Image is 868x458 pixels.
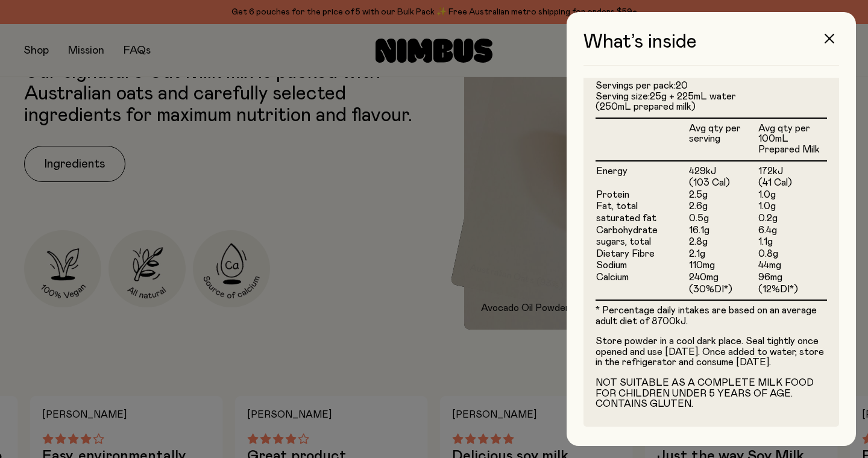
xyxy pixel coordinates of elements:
span: 20 [676,81,688,90]
td: 110mg [688,260,758,272]
span: Dietary Fibre [596,249,655,259]
td: (103 Cal) [688,177,758,189]
td: 44mg [758,260,827,272]
td: 2.1g [688,248,758,260]
td: 6.4g [758,225,827,237]
span: Protein [596,190,629,199]
td: 1.0g [758,189,827,201]
p: Store powder in a cool dark place. Seal tightly once opened and use [DATE]. Once added to water, ... [596,336,827,368]
span: Carbohydrate [596,225,658,235]
span: saturated fat [596,213,656,223]
span: Fat, total [596,201,638,211]
td: 96mg [758,272,827,284]
td: 2.8g [688,236,758,248]
td: 1.0g [758,201,827,213]
td: 429kJ [688,161,758,178]
td: 2.6g [688,201,758,213]
td: (30%DI*) [688,284,758,300]
td: (12%DI*) [758,284,827,300]
th: Avg qty per serving [688,118,758,161]
td: 0.5g [688,213,758,225]
td: 0.8g [758,248,827,260]
p: * Percentage daily intakes are based on an average adult diet of 8700kJ. [596,306,827,327]
td: 2.5g [688,189,758,201]
th: Avg qty per 100mL Prepared Milk [758,118,827,161]
td: 240mg [688,272,758,284]
span: Sodium [596,260,627,270]
td: (41 Cal) [758,177,827,189]
td: 1.1g [758,236,827,248]
li: Servings per pack: [596,81,827,92]
td: 16.1g [688,225,758,237]
span: 25g + 225mL water (250mL prepared milk) [596,92,736,112]
span: Energy [596,166,627,176]
span: Calcium [596,272,629,282]
td: 0.2g [758,213,827,225]
p: NOT SUITABLE AS A COMPLETE MILK FOOD FOR CHILDREN UNDER 5 YEARS OF AGE. CONTAINS GLUTEN. [596,378,827,410]
h3: What’s inside [583,31,839,66]
td: 172kJ [758,161,827,178]
li: Serving size: [596,92,827,113]
span: sugars, total [596,237,651,246]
